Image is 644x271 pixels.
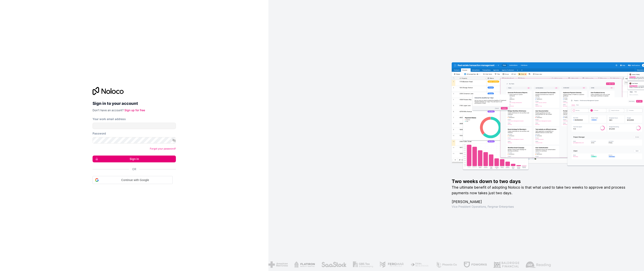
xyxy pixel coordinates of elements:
img: /assets/phoenix-BREaitsQ.png [435,261,457,268]
a: Sign up for free [124,108,145,112]
h2: The ultimate benefit of adopting Noloco is that what used to take two weeks to approve and proces... [452,185,631,196]
div: Continue with Google [93,176,173,184]
img: /assets/flatiron-C8eUkumj.png [293,261,314,268]
span: Continue with Google [100,178,170,182]
img: /assets/baldridge-DxmPIwAm.png [493,261,519,268]
input: Password [93,137,176,144]
img: /assets/gbstax-C-GtDUiK.png [352,261,373,268]
img: /assets/fergmar-CudnrXN5.png [379,261,403,268]
img: /assets/fdworks-Bi04fVtw.png [463,261,486,268]
a: Forgot your password? [150,147,176,150]
label: Password [93,131,106,135]
h2: Sign in to your account [93,100,176,107]
img: /assets/airreading-FwAmRzSr.png [525,261,550,268]
img: /assets/saastock-C6Zbiodz.png [320,261,346,268]
button: Sign in [93,156,176,162]
img: /assets/fiera-fwj2N5v4.png [410,261,428,268]
h1: Two weeks down to two days [452,178,631,185]
h1: Vice President Operations , Fergmar Enterprises [452,205,631,209]
label: Your work email address [93,117,126,121]
input: Email address [93,123,176,129]
span: Or [132,167,136,171]
img: /assets/american-red-cross-BAupjrZR.png [268,261,287,268]
span: Don't have an account? [93,108,124,112]
h1: [PERSON_NAME] [452,199,631,205]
